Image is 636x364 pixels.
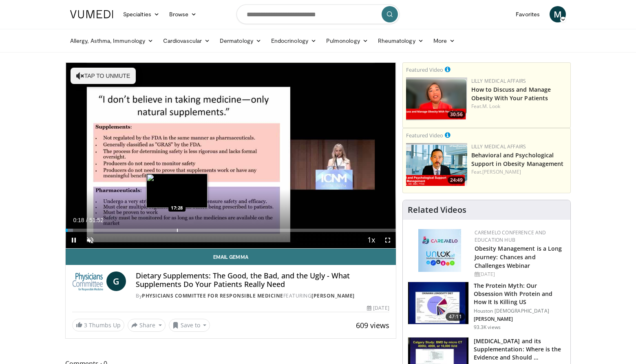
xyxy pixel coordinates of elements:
[66,249,396,265] a: Email Gemma
[474,337,565,362] h3: [MEDICAL_DATA] and its Supplementation: Where is the Evidence and Should …
[475,229,546,243] a: CaReMeLO Conference and Education Hub
[311,292,355,299] a: [PERSON_NAME]
[356,320,389,330] span: 609 views
[448,111,465,118] span: 30:56
[482,103,500,110] a: M. Look
[66,63,396,249] video-js: Video Player
[215,33,266,49] a: Dermatology
[106,271,126,291] a: G
[471,77,526,84] a: Lilly Medical Affairs
[71,68,136,84] button: Tap to unmute
[89,217,104,223] span: 51:52
[367,304,389,312] div: [DATE]
[363,232,380,248] button: Playback Rate
[136,271,389,289] h4: Dietary Supplements: The Good, the Bad, and the Ugly - What Supplements Do Your Patients Really Need
[73,217,84,223] span: 0:18
[72,271,103,291] img: Physicians Committee for Responsible Medicine
[474,282,565,306] h3: The Protein Myth: Our Obsession With Protein and How It Is Killing US
[406,132,443,139] small: Featured Video
[408,282,565,331] a: 47:11 The Protein Myth: Our Obsession With Protein and How It Is Killing US Houston [DEMOGRAPHIC_...
[406,77,467,120] img: c98a6a29-1ea0-4bd5-8cf5-4d1e188984a7.png.150x105_q85_crop-smart_upscale.png
[418,229,461,272] img: 45df64a9-a6de-482c-8a90-ada250f7980c.png.150x105_q85_autocrop_double_scale_upscale_version-0.2.jpg
[321,33,373,49] a: Pulmonology
[474,324,501,331] p: 93.3K views
[475,245,562,269] a: Obesity Management is a Long Journey: Chances and Challenges Webinar
[164,6,202,22] a: Browse
[65,33,158,49] a: Allergy, Asthma, Immunology
[471,86,551,102] a: How to Discuss and Manage Obesity With Your Patients
[428,33,460,49] a: More
[72,319,124,331] a: 3 Thumbs Up
[482,168,521,175] a: [PERSON_NAME]
[511,6,545,22] a: Favorites
[406,77,467,120] a: 30:56
[86,217,88,223] span: /
[84,321,87,329] span: 3
[406,66,443,73] small: Featured Video
[408,205,466,215] h4: Related Videos
[373,33,428,49] a: Rheumatology
[169,319,210,332] button: Save to
[550,6,566,22] a: M
[471,143,526,150] a: Lilly Medical Affairs
[406,143,467,186] img: ba3304f6-7838-4e41-9c0f-2e31ebde6754.png.150x105_q85_crop-smart_upscale.png
[471,168,567,176] div: Feat.
[118,6,164,22] a: Specialties
[406,143,467,186] a: 24:49
[380,232,396,248] button: Fullscreen
[446,313,465,321] span: 47:11
[66,232,82,248] button: Pause
[448,176,465,184] span: 24:49
[474,316,565,322] p: [PERSON_NAME]
[70,10,113,18] img: VuMedi Logo
[82,232,98,248] button: Unmute
[142,292,283,299] a: Physicians Committee for Responsible Medicine
[236,4,400,24] input: Search topics, interventions
[146,174,208,208] img: image.jpeg
[471,151,564,168] a: Behavioral and Psychological Support in Obesity Management
[136,292,389,300] div: By FEATURING
[471,103,567,110] div: Feat.
[408,282,468,324] img: b7b8b05e-5021-418b-a89a-60a270e7cf82.150x105_q85_crop-smart_upscale.jpg
[128,319,166,332] button: Share
[474,308,565,314] p: Houston [DEMOGRAPHIC_DATA]
[266,33,321,49] a: Endocrinology
[158,33,215,49] a: Cardiovascular
[66,229,396,232] div: Progress Bar
[475,271,564,278] div: [DATE]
